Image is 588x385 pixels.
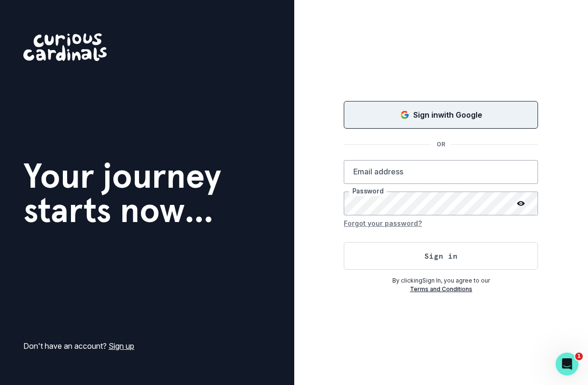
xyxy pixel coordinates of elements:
[431,140,451,149] p: OR
[23,340,134,352] p: Don't have an account?
[410,285,472,293] a: Terms and Conditions
[23,33,107,61] img: Curious Cardinals Logo
[344,215,422,231] button: Forgot your password?
[344,276,538,285] p: By clicking Sign In , you agree to our
[344,242,538,270] button: Sign in
[23,159,221,227] h1: Your journey starts now...
[344,101,538,129] button: Sign in with Google (GSuite)
[556,353,578,375] iframe: Intercom live chat
[413,109,482,121] p: Sign in with Google
[575,353,583,360] span: 1
[109,341,134,351] a: Sign up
